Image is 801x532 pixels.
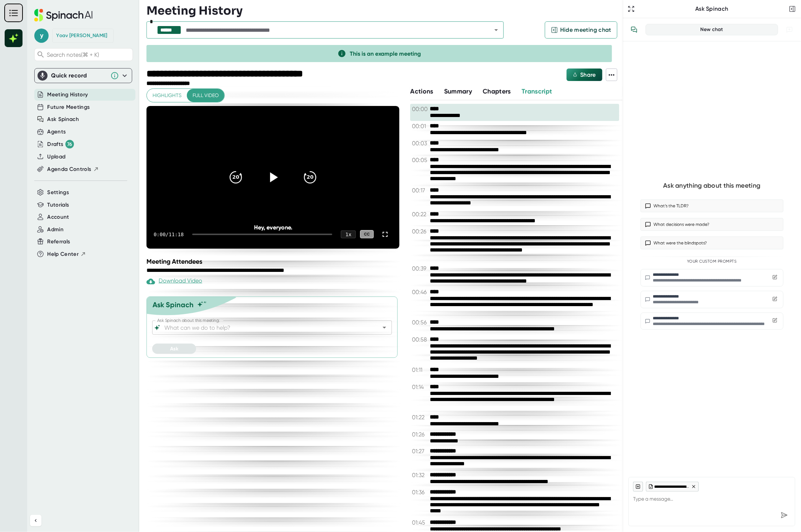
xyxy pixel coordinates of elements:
[771,316,779,325] button: Edit custom prompt
[641,237,783,249] button: What were the blindspots?
[412,489,428,496] span: 01:36
[47,226,64,234] button: Admin
[522,87,552,96] button: Transcript
[341,230,356,238] div: 1 x
[153,300,194,309] div: Ask Spinach
[47,51,131,58] span: Search notes (⌘ + K)
[410,87,433,96] button: Actions
[663,182,760,190] div: Ask anything about this meeting
[567,69,602,81] button: Share
[38,69,129,83] div: Quick record
[172,224,374,231] div: Hey, everyone.
[412,187,428,194] span: 00:17
[412,265,428,272] span: 00:39
[193,91,219,100] span: Full video
[147,89,187,102] button: Highlights
[34,29,49,43] span: y
[771,295,779,304] button: Edit custom prompt
[641,259,783,264] div: Your Custom Prompts
[412,289,428,295] span: 00:46
[412,448,428,455] span: 01:27
[65,140,74,148] div: 76
[47,91,88,99] button: Meeting History
[412,431,428,438] span: 01:26
[360,230,374,238] div: CC
[444,87,472,95] span: Summary
[412,211,428,218] span: 00:22
[163,323,369,333] input: What can we do to help?
[412,366,428,373] span: 01:11
[47,188,69,197] button: Settings
[350,50,421,57] span: This is an example meeting
[771,273,779,282] button: Edit custom prompt
[641,218,783,231] button: What decisions were made?
[412,140,428,147] span: 00:03
[47,238,70,246] button: Referrals
[412,319,428,326] span: 00:56
[444,87,472,96] button: Summary
[51,72,107,79] div: Quick record
[641,199,783,212] button: What’s the TLDR?
[154,232,184,237] div: 0:00 / 11:18
[650,26,773,33] div: New chat
[146,277,202,286] div: Download Video
[47,250,86,258] button: Help Center
[545,21,617,39] button: Hide meeting chat
[412,384,428,390] span: 01:14
[47,140,74,148] button: Drafts 76
[778,509,791,522] div: Send message
[636,5,787,12] div: Ask Spinach
[47,165,91,173] span: Agenda Controls
[56,32,107,39] div: Yoav Grossman
[30,515,41,526] button: Collapse sidebar
[560,26,611,34] span: Hide meeting chat
[412,414,428,421] span: 01:22
[47,250,79,258] span: Help Center
[47,128,66,136] button: Agents
[47,140,74,148] div: Drafts
[153,91,181,100] span: Highlights
[412,336,428,343] span: 00:58
[146,258,401,265] div: Meeting Attendees
[47,153,65,161] button: Upload
[412,228,428,235] span: 00:26
[412,123,428,130] span: 00:01
[627,22,641,37] button: View conversation history
[522,87,552,95] span: Transcript
[491,25,501,35] button: Open
[47,165,99,173] button: Agenda Controls
[170,346,178,352] span: Ask
[412,472,428,478] span: 01:32
[152,344,196,354] button: Ask
[412,106,428,112] span: 00:00
[187,89,224,102] button: Full video
[379,323,389,333] button: Open
[412,519,428,526] span: 01:45
[483,87,511,96] button: Chapters
[47,213,69,221] button: Account
[47,201,69,209] button: Tutorials
[626,4,636,14] button: Expand to Ask Spinach page
[47,115,79,123] button: Ask Spinach
[410,87,433,95] span: Actions
[580,71,596,78] span: Share
[787,4,797,14] button: Close conversation sidebar
[483,87,511,95] span: Chapters
[412,157,428,163] span: 00:05
[146,4,243,17] h3: Meeting History
[47,103,90,111] button: Future Meetings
